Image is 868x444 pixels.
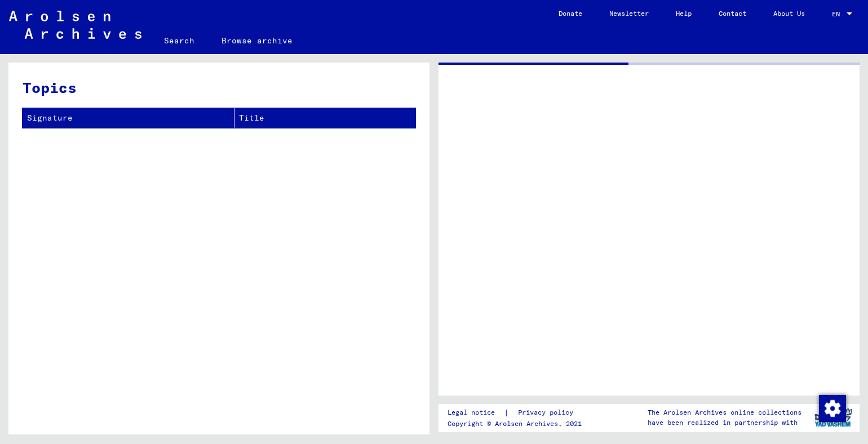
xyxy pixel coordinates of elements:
p: have been realized in partnership with [648,418,801,428]
span: EN [832,10,844,18]
img: Change consent [819,395,846,422]
th: Title [234,108,415,128]
a: Legal notice [448,407,504,419]
th: Signature [23,108,234,128]
div: Change consent [818,394,845,421]
p: The Arolsen Archives online collections [648,407,801,418]
div: | [448,407,587,419]
h3: Topics [23,77,415,99]
img: Arolsen_neg.svg [9,11,141,39]
img: yv_logo.png [812,403,854,432]
p: Copyright © Arolsen Archives, 2021 [448,419,587,429]
a: Privacy policy [509,407,587,419]
a: Search [150,27,208,54]
a: Browse archive [208,27,306,54]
